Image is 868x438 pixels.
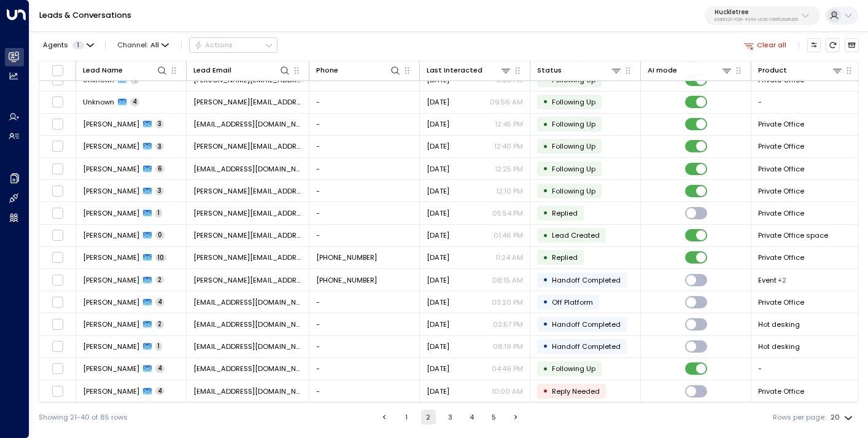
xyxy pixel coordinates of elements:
span: rowan@captur.ai [193,141,302,151]
div: Showing 21-40 of 85 rows [39,412,128,423]
p: 02:57 PM [493,319,523,329]
span: Reply Needed [552,386,600,396]
span: Handoff Completed [552,342,621,351]
span: Toggle select row [52,318,64,330]
div: Last Interacted [427,65,482,76]
span: Private Office [758,186,804,196]
div: • [543,249,548,266]
span: Jul 28, 2025 [427,208,449,218]
td: - [751,92,862,113]
nav: pagination navigation [377,410,524,424]
span: Private Office [758,386,804,396]
span: Lead Created [552,230,600,240]
td: - [309,291,420,313]
span: hayley.perry@flexioffices.com [193,230,302,240]
span: Off Platform [552,297,593,307]
span: Handoff Completed [552,319,621,329]
div: • [543,316,548,332]
p: 03:20 PM [492,297,523,307]
span: Private Office [758,208,804,218]
button: Channel:All [114,38,173,52]
p: 12:10 PM [496,186,523,196]
span: 10 [155,254,166,262]
div: Product [758,65,787,76]
span: Hot desking [758,342,800,351]
span: Following Up [552,141,595,151]
div: Phone [316,65,338,76]
span: buddy@officefreedom.com [193,119,302,129]
span: James Hogan [83,252,139,262]
p: 12:40 PM [494,141,523,151]
span: Toggle select row [52,296,64,308]
span: Toggle select all [52,65,64,77]
div: Lead Email [193,65,231,76]
div: • [543,116,548,133]
span: Sadak Ahmed [83,386,139,396]
button: Actions [189,37,277,52]
p: 05:54 PM [492,208,523,218]
span: Toggle select row [52,185,64,197]
span: Aug 06, 2025 [427,319,449,329]
p: 04:49 PM [492,364,523,373]
span: Sadak Ahmed [83,364,139,373]
span: Private Office [758,164,804,174]
span: Aug 11, 2025 [427,141,449,151]
span: Private Office space [758,230,828,240]
span: 1 [155,209,162,217]
span: Following Up [552,186,595,196]
div: Last Interacted [427,65,511,76]
span: hayley.perry@flexioffices.com [193,186,302,196]
td: - [309,92,420,113]
p: 11:24 AM [495,252,523,262]
div: • [543,383,548,399]
span: Following Up [552,75,595,85]
span: Toggle select row [52,96,64,108]
div: Phone [316,65,401,76]
button: page 2 [421,410,436,424]
div: Meeting Rooms,Private Office [778,275,786,285]
span: Aug 11, 2025 [427,186,449,196]
p: 12:45 PM [495,119,523,129]
button: Go to page 4 [465,410,479,424]
span: james@flexofficesolutions.co.uk [193,275,302,285]
span: Hot desking [758,319,800,329]
span: Private Office [758,297,804,307]
div: • [543,272,548,288]
div: • [543,227,548,244]
div: Status [537,65,562,76]
span: Aug 11, 2025 [427,252,449,262]
span: rharris@synergyspaces.co.uk [193,297,302,307]
a: Leads & Conversations [39,10,131,20]
div: AI mode [648,65,732,76]
span: Jul 11, 2025 [427,230,449,240]
div: • [543,160,548,177]
span: info@yourpropertysearch.co.uk [193,386,302,396]
div: • [543,138,548,155]
span: +447969211506 [316,275,377,285]
button: Huckletreeb7af8320-f128-4349-a726-f388528d82b5 [705,6,820,26]
span: Hayley Perry [83,230,139,240]
p: 12:25 PM [495,164,523,174]
span: james@flexofficesolutions.co.uk [193,252,302,262]
div: AI mode [648,65,677,76]
td: - [309,180,420,201]
span: All [150,41,159,49]
span: 3 [155,120,164,128]
span: Toggle select row [52,385,64,397]
span: lydia@tallyworkspace.com [193,97,302,107]
span: Hayley Perry [83,208,139,218]
span: Following Up [552,164,595,174]
label: Rows per page: [773,412,826,423]
span: Aug 04, 2025 [427,364,449,373]
p: 09:56 AM [490,97,523,107]
span: James Hogan [83,275,139,285]
span: Refresh [826,38,840,52]
span: Following Up [552,364,595,373]
span: 1 [155,342,162,351]
span: +447969211506 [316,252,377,262]
td: - [309,313,420,335]
button: Clear all [740,38,791,52]
button: Agents1 [39,38,97,52]
span: Private Office [758,252,804,262]
span: 4 [155,364,165,373]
